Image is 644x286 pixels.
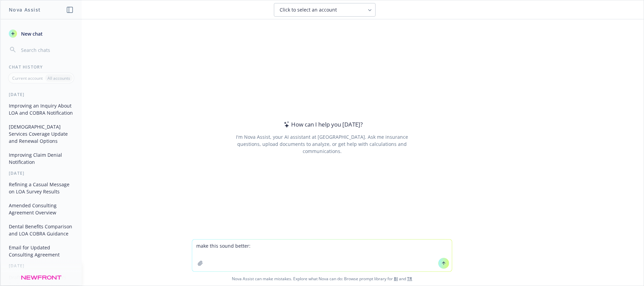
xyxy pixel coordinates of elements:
h1: Nova Assist [9,6,41,13]
button: Email for Updated Consulting Agreement [6,242,76,260]
p: All accounts [47,75,70,81]
button: Refining a Casual Message on LOA Survey Results [6,179,76,197]
div: [DATE] [1,92,82,97]
a: TR [407,276,412,282]
button: Improving an Inquiry About LOA and COBRA Notification [6,100,76,118]
div: How can I help you [DATE]? [282,120,363,129]
button: Amended Consulting Agreement Overview [6,200,76,218]
div: I'm Nova Assist, your AI assistant at [GEOGRAPHIC_DATA]. Ask me insurance questions, upload docum... [226,133,417,155]
span: Click to select an account [280,6,337,13]
span: Nova Assist can make mistakes. Explore what Nova can do: Browse prompt library for and [3,272,641,286]
input: Search chats [20,45,74,55]
button: Dental Benefits Comparison and LOA COBRA Guidance [6,221,76,239]
button: Improving Claim Denial Notification [6,149,76,168]
button: [DEMOGRAPHIC_DATA] Services Coverage Update and Renewal Options [6,121,76,147]
span: New chat [20,30,43,37]
div: Chat History [1,64,82,70]
div: [DATE] [1,263,82,269]
textarea: make this sound better: [192,240,452,271]
a: BI [394,276,398,282]
button: New chat [6,27,76,40]
div: [DATE] [1,170,82,176]
button: Click to select an account [274,3,376,17]
p: Current account [12,75,43,81]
